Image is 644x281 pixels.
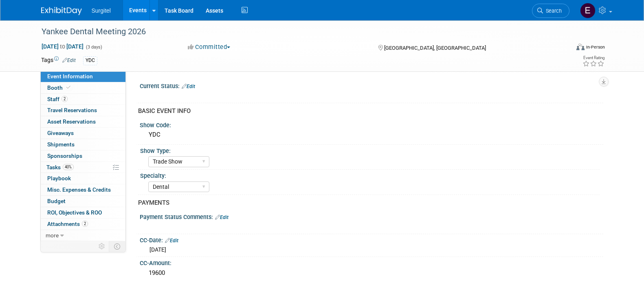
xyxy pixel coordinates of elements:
div: Current Status: [140,80,603,91]
div: CC-Date: [140,234,603,245]
span: to [59,43,66,50]
span: Attachments [47,221,88,227]
div: Show Type: [140,145,600,155]
img: ExhibitDay [41,7,82,15]
span: Budget [47,198,66,204]
a: Attachments2 [41,219,125,230]
a: Tasks40% [41,162,125,173]
a: ROI, Objectives & ROO [41,207,125,218]
span: Misc. Expenses & Credits [47,186,111,193]
div: Event Format [521,42,605,55]
a: Booth [41,82,125,93]
a: Event Information [41,71,125,82]
div: Specialty: [140,170,600,180]
span: Playbook [47,175,71,181]
div: PAYMENTS [138,199,597,207]
span: Event Information [47,73,93,80]
span: Shipments [47,141,75,148]
a: Travel Reservations [41,105,125,116]
span: [GEOGRAPHIC_DATA], [GEOGRAPHIC_DATA] [384,45,486,51]
span: more [46,232,59,239]
div: CC-Amount: [140,257,603,267]
span: Travel Reservations [47,107,97,113]
a: Edit [182,84,195,89]
a: Edit [215,215,229,220]
div: BASIC EVENT INFO [138,107,597,115]
button: Committed [185,43,233,51]
div: Payment Status Comments: [140,211,603,221]
span: [DATE] [DATE] [41,43,84,50]
div: YDC [83,56,97,65]
span: Surgitel [92,7,111,14]
div: 19600 [146,267,597,279]
a: Playbook [41,173,125,184]
span: Asset Reservations [47,118,96,125]
div: YDC [146,128,597,141]
a: Shipments [41,139,125,150]
div: Yankee Dental Meeting 2026 [39,24,557,39]
a: Asset Reservations [41,116,125,127]
span: [DATE] [149,246,166,253]
a: Budget [41,196,125,207]
div: In-Person [586,44,605,50]
i: Booth reservation complete [66,85,70,90]
div: Event Rating [582,56,604,60]
span: 40% [63,164,74,170]
span: (3 days) [85,44,102,50]
span: Tasks [46,164,74,170]
a: Search [532,4,569,18]
td: Personalize Event Tab Strip [95,241,109,252]
img: Event Coordinator [580,3,596,18]
div: Show Code: [140,119,603,129]
span: ROI, Objectives & ROO [47,209,102,216]
span: 2 [62,96,68,102]
span: Search [543,8,562,14]
a: Edit [165,238,178,243]
span: Staff [47,96,68,102]
a: Staff2 [41,94,125,105]
a: Giveaways [41,128,125,139]
a: Edit [62,58,76,63]
img: Format-Inperson.png [576,44,585,50]
td: Toggle Event Tabs [109,241,125,252]
span: Booth [47,84,72,91]
a: Misc. Expenses & Credits [41,184,125,195]
span: Giveaways [47,130,74,136]
a: Sponsorships [41,150,125,162]
span: Sponsorships [47,153,82,159]
a: more [41,230,125,241]
td: Tags [41,56,76,65]
span: 2 [82,221,88,227]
